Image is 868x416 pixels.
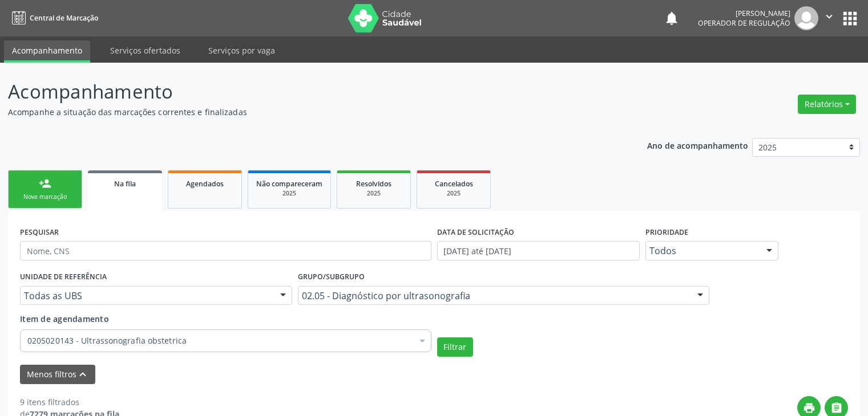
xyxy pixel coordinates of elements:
[830,402,843,414] i: 
[437,337,473,357] button: Filtrar
[24,290,269,301] span: Todas as UBS
[437,241,640,260] input: Selecione um intervalo
[8,78,604,106] p: Acompanhamento
[20,268,107,286] label: UNIDADE DE REFERÊNCIA
[114,179,136,189] span: Na fila
[200,40,283,60] a: Serviços por vaga
[437,223,514,241] label: DATA DE SOLICITAÇÃO
[645,223,688,241] label: Prioridade
[256,189,322,198] div: 2025
[256,179,322,189] span: Não compareceram
[39,177,51,190] div: person_add
[186,179,224,189] span: Agendados
[76,368,89,381] i: keyboard_arrow_up
[698,18,790,28] span: Operador de regulação
[664,10,680,26] button: notifications
[20,313,109,324] span: Item de agendamento
[8,9,98,27] a: Central de Marcação
[798,95,856,114] button: Relatórios
[20,241,431,260] input: Nome, CNS
[27,335,413,346] span: 0205020143 - Ultrassonografia obstetrica
[102,40,188,60] a: Serviços ofertados
[794,6,818,30] img: img
[30,13,98,23] span: Central de Marcação
[20,365,95,385] button: Menos filtroskeyboard_arrow_up
[698,9,790,18] div: [PERSON_NAME]
[647,138,748,152] p: Ano de acompanhamento
[356,179,391,189] span: Resolvidos
[425,189,482,198] div: 2025
[20,223,59,241] label: PESQUISAR
[345,189,402,198] div: 2025
[302,290,686,301] span: 02.05 - Diagnóstico por ultrasonografia
[17,193,74,201] div: Nova marcação
[823,10,835,23] i: 
[435,179,473,189] span: Cancelados
[4,40,90,63] a: Acompanhamento
[20,396,119,408] div: 9 itens filtrados
[8,106,604,118] p: Acompanhe a situação das marcações correntes e finalizadas
[803,402,815,414] i: print
[649,245,756,256] span: Todos
[818,6,840,30] button: 
[298,268,365,286] label: Grupo/Subgrupo
[840,9,860,28] button: apps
